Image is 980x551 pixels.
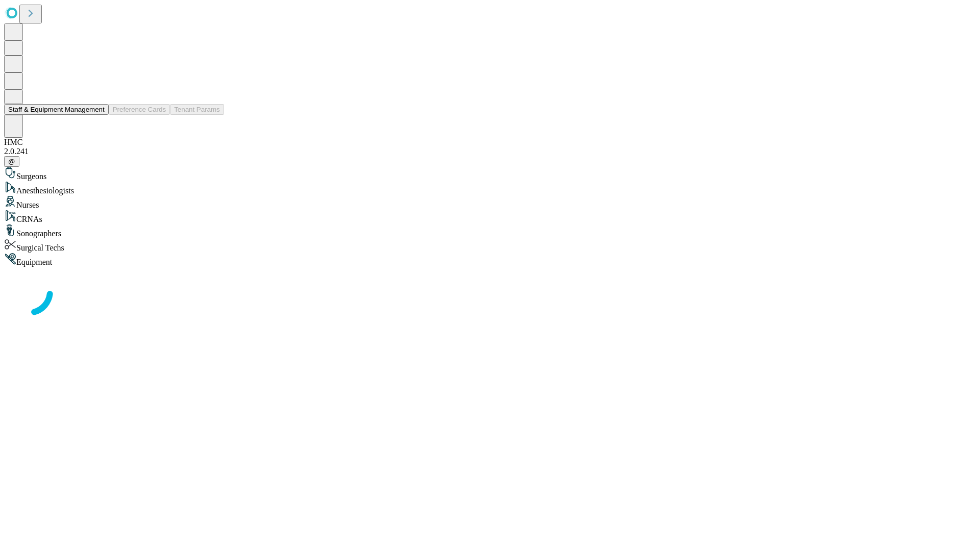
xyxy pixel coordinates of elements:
[4,210,976,224] div: CRNAs
[8,158,15,165] span: @
[4,253,976,267] div: Equipment
[170,104,224,115] button: Tenant Params
[4,147,976,156] div: 2.0.241
[4,138,976,147] div: HMC
[4,156,19,167] button: @
[4,238,976,253] div: Surgical Techs
[4,195,976,210] div: Nurses
[109,104,170,115] button: Preference Cards
[4,181,976,195] div: Anesthesiologists
[4,224,976,238] div: Sonographers
[4,167,976,181] div: Surgeons
[4,104,109,115] button: Staff & Equipment Management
